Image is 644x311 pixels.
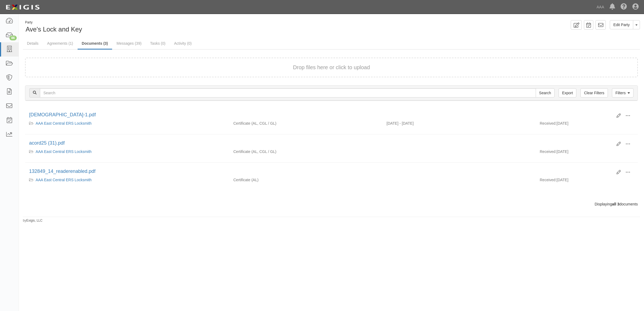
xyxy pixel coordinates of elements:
[612,88,633,97] a: Filters
[36,121,92,125] a: AAA East Central ERS Locksmith
[383,149,536,149] div: Effective - Expiration
[9,36,17,40] div: 86
[40,88,536,97] input: Search
[29,168,612,175] div: 132849_14_readerenabled.pdf
[29,169,95,174] a: 132849_14_readerenabled.pdf
[559,88,576,97] a: Export
[536,149,638,157] div: [DATE]
[540,149,556,154] p: Received:
[229,149,383,154] div: Auto Liability Commercial General Liability / Garage Liability
[594,2,607,12] a: AAA
[383,121,536,126] div: Effective 10/03/2024 - Expiration 10/03/2025
[29,111,612,118] div: Scan-1.pdf
[146,38,169,49] a: Tasks (0)
[36,149,92,154] a: AAA East Central ERS Locksmith
[26,219,43,222] a: Exigis, LLC
[621,4,627,10] i: Help Center - Complianz
[21,201,642,207] div: Displaying documents
[36,178,92,182] a: AAA East Central ERS Locksmith
[29,140,65,146] a: acord25 (31).pdf
[29,140,612,147] div: acord25 (31).pdf
[26,26,82,33] span: Ave's Lock and Key
[113,38,146,49] a: Messages (39)
[4,2,41,12] img: logo-5460c22ac91f19d4615b14bd174203de0afe785f0fc80cf4dbbc73dc1793850b.png
[229,121,383,126] div: Auto Liability Commercial General Liability / Garage Liability
[536,121,638,129] div: [DATE]
[170,38,196,49] a: Activity (0)
[536,177,638,185] div: [DATE]
[23,218,43,223] small: by
[29,149,225,154] div: AAA East Central ERS Locksmith
[383,177,536,177] div: Effective - Expiration
[25,20,82,25] div: Party
[536,88,555,97] input: Search
[293,64,370,71] button: Drop files here or click to upload
[229,177,383,183] div: Auto Liability
[29,112,96,117] a: [DEMOGRAPHIC_DATA]-1.pdf
[43,38,77,49] a: Agreements (1)
[23,20,327,34] div: Ave's Lock and Key
[78,38,112,50] a: Documents (3)
[580,88,608,97] a: Clear Filters
[610,20,633,29] a: Edit Party
[23,38,43,49] a: Details
[540,177,556,183] p: Received:
[29,177,225,183] div: AAA East Central ERS Locksmith
[612,202,619,206] b: all 3
[29,121,225,126] div: AAA East Central ERS Locksmith
[540,121,556,126] p: Received:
